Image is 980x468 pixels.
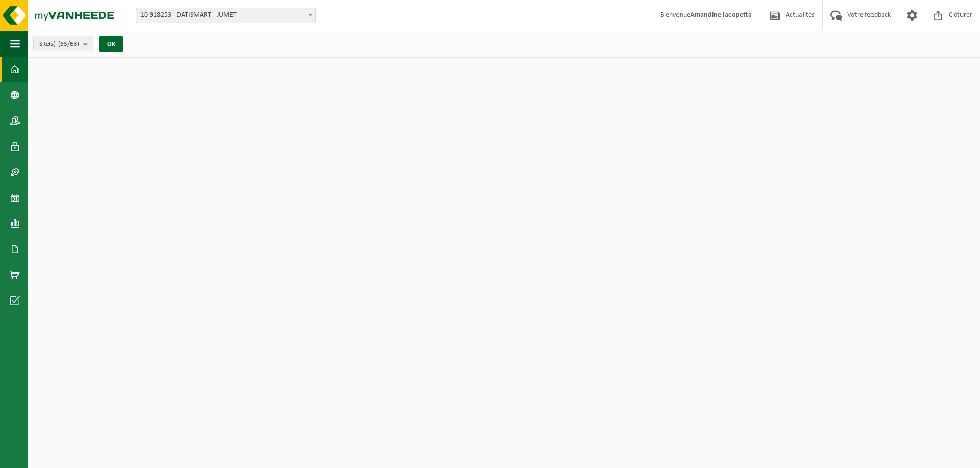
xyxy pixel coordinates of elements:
[33,36,93,51] button: Site(s)(63/63)
[136,8,316,23] span: 10-918253 - DATISMART - JUMET
[136,8,315,23] span: 10-918253 - DATISMART - JUMET
[99,36,123,52] button: OK
[39,36,79,52] span: Site(s)
[690,11,752,19] strong: Amandine Iacopetta
[58,41,79,47] count: (63/63)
